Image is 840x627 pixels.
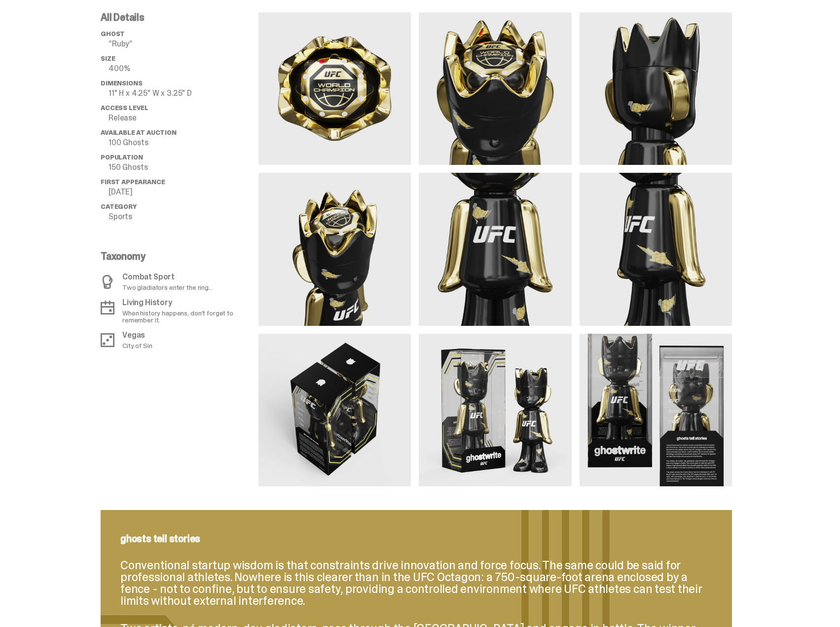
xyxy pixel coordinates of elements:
[109,188,258,196] p: [DATE]
[580,173,732,325] img: media gallery image
[101,251,253,261] p: Taxonomy
[122,310,253,323] p: When history happens, don't forget to remember it.
[101,54,115,63] span: Size
[120,534,712,544] p: ghosts tell stories
[109,213,258,221] p: Sports
[109,114,258,122] p: Release
[101,202,137,211] span: Category
[101,128,177,137] span: Available at Auction
[109,65,258,73] p: 400%
[419,334,571,486] img: media gallery image
[122,342,152,349] p: City of Sin
[258,334,411,486] img: media gallery image
[101,104,148,112] span: Access Level
[101,79,142,87] span: Dimensions
[580,12,732,165] img: media gallery image
[258,12,411,165] img: media gallery image
[109,163,258,171] p: 150 Ghosts
[122,299,253,307] p: Living History
[109,40,258,48] p: “Ruby”
[101,12,258,22] p: All Details
[419,12,571,165] img: media gallery image
[258,173,411,325] img: media gallery image
[122,273,213,281] p: Combat Sport
[580,334,732,486] img: media gallery image
[419,173,571,325] img: media gallery image
[109,89,258,97] p: 11" H x 4.25" W x 3.25" D
[101,178,165,186] span: First Appearance
[120,559,712,607] p: Conventional startup wisdom is that constraints drive innovation and force focus. The same could ...
[109,139,258,147] p: 100 Ghosts
[101,30,125,38] span: ghost
[101,153,143,161] span: Population
[122,331,152,339] p: Vegas
[122,284,213,291] p: Two gladiators enter the ring...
